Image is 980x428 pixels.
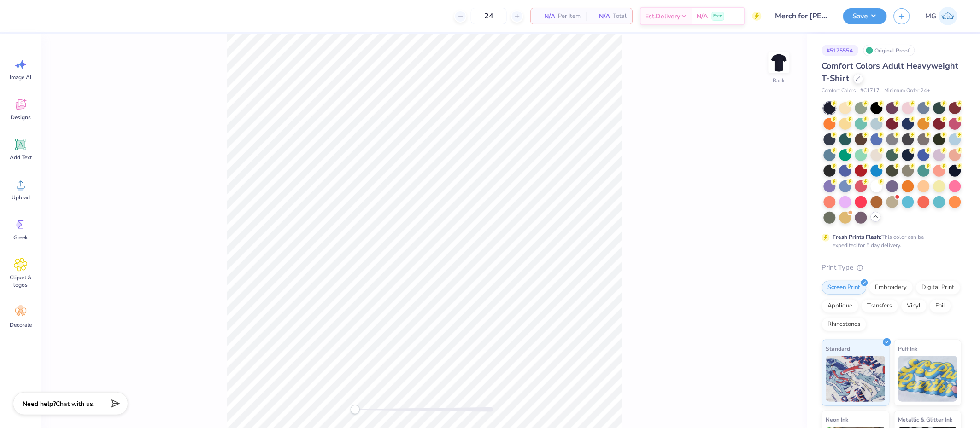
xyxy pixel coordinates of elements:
[646,12,681,21] span: Est. Delivery
[869,281,913,295] div: Embroidery
[773,76,785,85] div: Back
[537,12,555,21] span: N/A
[898,356,958,402] img: Puff Ink
[351,405,360,414] div: Accessibility label
[11,114,31,121] span: Designs
[926,11,937,22] span: MG
[14,234,28,241] span: Greek
[56,399,94,408] span: Chat with us.
[826,356,886,402] img: Standard
[822,281,867,295] div: Screen Print
[471,8,507,24] input: – –
[23,399,56,408] strong: Need help?
[10,154,32,161] span: Add Text
[833,233,882,241] strong: Fresh Prints Flash:
[863,45,915,56] div: Original Proof
[770,53,788,72] img: Back
[822,262,962,273] div: Print Type
[6,274,36,289] span: Clipart & logos
[843,8,887,24] button: Save
[921,7,962,25] a: MG
[885,87,931,95] span: Minimum Order: 24 +
[901,299,927,313] div: Vinyl
[12,194,30,201] span: Upload
[833,233,946,249] div: This color can be expedited for 5 day delivery.
[930,299,951,313] div: Foil
[769,7,836,25] input: Untitled Design
[822,45,859,56] div: # 517555A
[822,60,959,84] span: Comfort Colors Adult Heavyweight T-Shirt
[861,87,880,95] span: # C1717
[862,299,898,313] div: Transfers
[10,321,32,329] span: Decorate
[826,415,849,424] span: Neon Ink
[558,12,581,21] span: Per Item
[898,415,953,424] span: Metallic & Glitter Ink
[822,87,856,95] span: Comfort Colors
[898,344,918,353] span: Puff Ink
[822,318,867,331] div: Rhinestones
[916,281,961,295] div: Digital Print
[697,12,708,21] span: N/A
[592,12,610,21] span: N/A
[826,344,851,353] span: Standard
[714,13,722,19] span: Free
[939,7,957,25] img: Mary Grace
[613,12,627,21] span: Total
[10,74,32,81] span: Image AI
[822,299,859,313] div: Applique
